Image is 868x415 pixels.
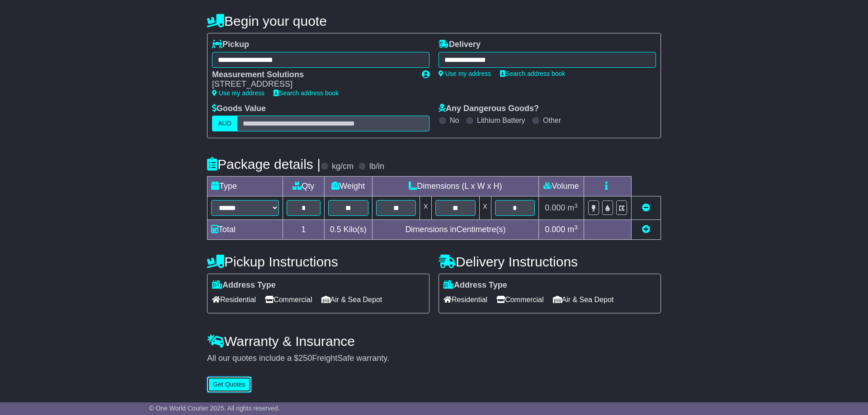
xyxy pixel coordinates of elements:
label: lb/in [369,162,384,172]
label: Address Type [212,280,276,290]
td: Dimensions (L x W x H) [372,177,538,196]
span: m [567,225,578,234]
span: 0.000 [545,225,565,234]
td: 1 [283,220,325,240]
a: Use my address [212,89,264,97]
label: Lithium Battery [477,116,525,125]
div: Measurement Solutions [212,70,413,80]
h4: Warranty & Insurance [207,334,661,349]
td: Qty [283,177,325,196]
label: Goods Value [212,104,266,114]
span: © One World Courier 2025. All rights reserved. [149,405,280,412]
button: Get Quotes [207,377,251,392]
span: Commercial [265,293,312,307]
td: x [420,196,432,220]
span: Residential [443,293,487,307]
td: Weight [324,177,372,196]
a: Search address book [274,89,339,97]
a: Remove this item [642,203,650,212]
span: 250 [298,354,312,363]
a: Use my address [439,70,491,77]
h4: Package details | [207,157,321,172]
span: 0.000 [545,203,565,212]
label: Other [543,116,561,125]
span: Residential [212,293,256,307]
div: All our quotes include a $ FreightSafe warranty. [207,354,661,364]
div: [STREET_ADDRESS] [212,79,413,89]
td: Type [208,177,283,196]
label: Any Dangerous Goods? [439,104,539,114]
td: x [479,196,491,220]
sup: 3 [574,224,578,231]
label: kg/cm [332,162,354,172]
td: Total [208,220,283,240]
span: Commercial [496,293,543,307]
span: Air & Sea Depot [321,293,382,307]
sup: 3 [574,202,578,209]
label: AUD [212,116,237,131]
span: m [567,203,578,212]
a: Search address book [500,70,565,77]
h4: Begin your quote [207,14,661,28]
label: Pickup [212,40,249,50]
label: Address Type [443,280,507,290]
td: Volume [538,177,584,196]
label: Delivery [439,40,481,50]
td: Kilo(s) [324,220,372,240]
a: Add new item [642,225,650,234]
label: No [450,116,459,125]
span: Air & Sea Depot [553,293,614,307]
h4: Delivery Instructions [439,254,661,269]
td: Dimensions in Centimetre(s) [372,220,538,240]
h4: Pickup Instructions [207,254,429,269]
span: 0.5 [330,225,341,234]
